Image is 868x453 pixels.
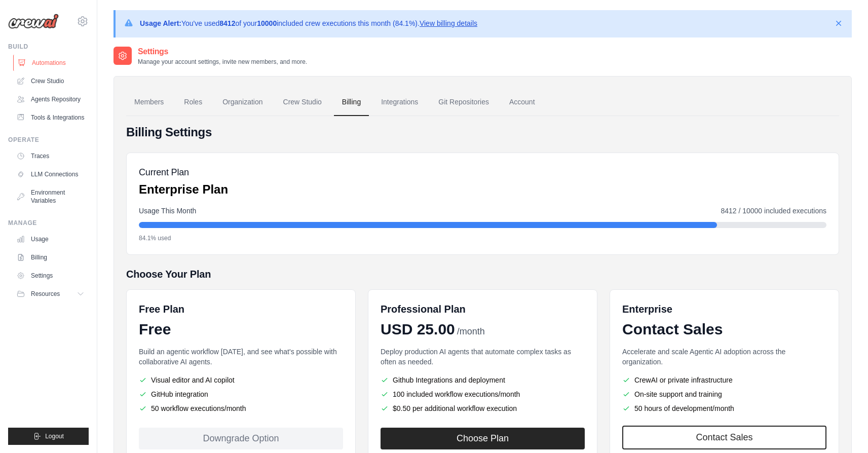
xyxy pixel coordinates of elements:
[373,89,426,116] a: Integrations
[31,290,60,298] span: Resources
[45,432,64,440] span: Logout
[139,389,343,399] li: GitHub integration
[139,403,343,413] li: 50 workflow executions/month
[334,89,369,116] a: Billing
[622,302,826,316] h6: Enterprise
[721,206,826,216] span: 8412 / 10000 included executions
[139,428,343,449] div: Downgrade Option
[420,19,477,27] a: View billing details
[138,58,307,66] p: Manage your account settings, invite new members, and more.
[8,136,89,144] div: Operate
[176,89,210,116] a: Roles
[139,234,171,242] span: 84.1% used
[12,148,89,164] a: Traces
[8,14,59,29] img: Logo
[139,206,196,216] span: Usage This Month
[140,18,477,28] p: You've used of your included crew executions this month (84.1%).
[12,268,89,284] a: Settings
[126,89,172,116] a: Members
[381,302,466,316] h6: Professional Plan
[622,375,826,385] li: CrewAI or private infrastructure
[12,91,89,107] a: Agents Repository
[622,347,826,367] p: Accelerate and scale Agentic AI adoption across the organization.
[381,347,585,367] p: Deploy production AI agents that automate complex tasks as often as needed.
[219,19,235,27] strong: 8412
[8,428,89,445] button: Logout
[12,249,89,266] a: Billing
[622,320,826,338] div: Contact Sales
[139,320,343,338] div: Free
[126,267,839,281] h5: Choose Your Plan
[138,46,307,58] h2: Settings
[381,389,585,399] li: 100 included workflow executions/month
[140,19,181,27] strong: Usage Alert:
[12,231,89,247] a: Usage
[12,109,89,126] a: Tools & Integrations
[501,89,543,116] a: Account
[139,165,228,179] h5: Current Plan
[139,347,343,367] p: Build an agentic workflow [DATE], and see what's possible with collaborative AI agents.
[257,19,277,27] strong: 10000
[622,426,826,449] a: Contact Sales
[8,43,89,51] div: Build
[139,375,343,385] li: Visual editor and AI copilot
[430,89,497,116] a: Git Repositories
[12,184,89,209] a: Environment Variables
[8,219,89,227] div: Manage
[622,389,826,399] li: On-site support and training
[381,320,455,338] span: USD 25.00
[381,375,585,385] li: Github Integrations and deployment
[139,181,228,198] p: Enterprise Plan
[12,73,89,89] a: Crew Studio
[381,428,585,449] button: Choose Plan
[622,403,826,413] li: 50 hours of development/month
[139,302,184,316] h6: Free Plan
[381,403,585,413] li: $0.50 per additional workflow execution
[12,286,89,302] button: Resources
[275,89,330,116] a: Crew Studio
[13,55,90,71] a: Automations
[457,325,485,338] span: /month
[126,124,839,140] h4: Billing Settings
[214,89,271,116] a: Organization
[12,166,89,182] a: LLM Connections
